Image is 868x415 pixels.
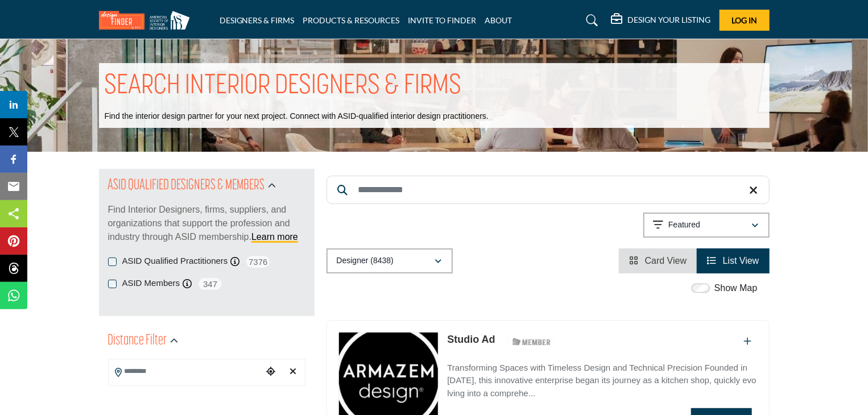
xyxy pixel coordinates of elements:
[108,258,117,266] input: ASID Qualified Practitioners checkbox
[220,15,295,25] a: DESIGNERS & FIRMS
[731,15,757,25] span: Log In
[744,337,752,346] a: Add To List
[197,277,223,291] span: 347
[668,219,700,231] p: Featured
[105,69,462,104] h1: SEARCH INTERIOR DESIGNERS & FIRMS
[506,335,557,349] img: ASID Members Badge Icon
[108,203,305,244] p: Find Interior Designers, firms, suppliers, and organizations that support the profession and indu...
[262,360,279,384] div: Choose your current location
[720,10,770,31] button: Log In
[723,256,759,265] span: List View
[447,332,495,347] p: Studio Ad
[485,15,512,25] a: ABOUT
[105,111,489,122] p: Find the interior design partner for your next project. Connect with ASID-qualified interior desi...
[575,11,605,30] a: Search
[697,248,769,273] li: List View
[629,256,687,265] a: View Card
[108,176,265,196] h2: ASID QUALIFIED DESIGNERS & MEMBERS
[245,255,271,269] span: 7376
[447,362,757,400] p: Transforming Spaces with Timeless Design and Technical Precision Founded in [DATE], this innovati...
[408,15,477,25] a: INVITE TO FINDER
[99,11,196,30] img: Site Logo
[714,281,758,295] label: Show Map
[303,15,400,25] a: PRODUCTS & RESOURCES
[108,331,167,351] h2: Distance Filter
[619,248,697,273] li: Card View
[447,334,495,345] a: Studio Ad
[611,14,711,27] div: DESIGN YOUR LISTING
[707,256,759,265] a: View List
[108,280,117,288] input: ASID Members checkbox
[628,15,711,25] h5: DESIGN YOUR LISTING
[326,248,453,273] button: Designer (8438)
[122,255,228,268] label: ASID Qualified Practitioners
[645,256,687,265] span: Card View
[109,360,262,383] input: Search Location
[285,360,302,384] div: Clear search location
[337,255,394,267] p: Designer (8438)
[326,176,770,204] input: Search Keyword
[643,213,770,238] button: Featured
[447,355,757,400] a: Transforming Spaces with Timeless Design and Technical Precision Founded in [DATE], this innovati...
[251,232,298,242] a: Learn more
[122,277,180,290] label: ASID Members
